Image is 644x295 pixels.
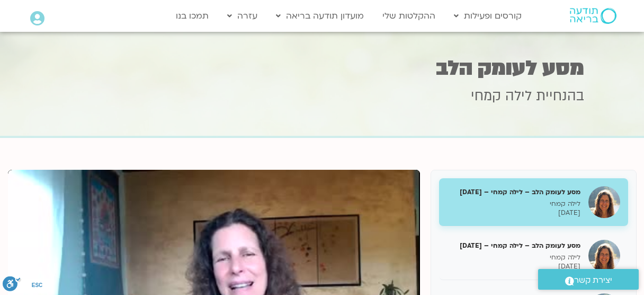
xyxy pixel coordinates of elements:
[588,240,620,272] img: מסע לעומק הלב – לילה קמחי – 16/2/25
[447,187,580,197] h5: מסע לעומק הלב – לילה קמחי – [DATE]
[171,6,214,26] a: תמכו בנו
[449,6,527,26] a: קורסים ופעילות
[447,253,580,262] p: לילה קמחי
[447,209,580,218] p: [DATE]
[574,273,612,288] span: יצירת קשר
[536,86,584,106] span: בהנחיית
[377,6,441,26] a: ההקלטות שלי
[447,241,580,250] h5: מסע לעומק הלב – לילה קמחי – [DATE]
[447,262,580,271] p: [DATE]
[271,6,369,26] a: מועדון תודעה בריאה
[222,6,263,26] a: עזרה
[60,58,584,79] h1: מסע לעומק הלב
[588,186,620,218] img: מסע לעומק הלב – לילה קמחי – 9/2/25
[538,269,639,290] a: יצירת קשר
[570,8,616,24] img: תודעה בריאה
[447,199,580,209] p: לילה קמחי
